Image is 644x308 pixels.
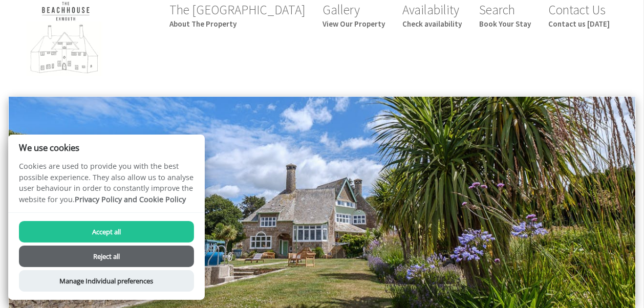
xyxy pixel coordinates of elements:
a: GalleryView Our Property [323,2,385,29]
button: Manage Individual preferences [19,270,194,292]
small: Contact us [DATE] [548,19,610,29]
small: Check availability [402,19,462,29]
a: Privacy Policy and Cookie Policy [75,194,186,204]
a: AvailabilityCheck availability [402,2,462,29]
button: Reject all [19,246,194,267]
small: About The Property [169,19,305,29]
a: SearchBook Your Stay [479,2,531,29]
small: View Our Property [323,19,385,29]
a: The [GEOGRAPHIC_DATA]About The Property [169,2,305,29]
a: Contact UsContact us [DATE] [548,2,610,29]
h2: We use cookies [8,143,205,152]
p: Cookies are used to provide you with the best possible experience. They also allow us to analyse ... [8,161,205,212]
small: Book Your Stay [479,19,531,29]
button: Accept all [19,221,194,243]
